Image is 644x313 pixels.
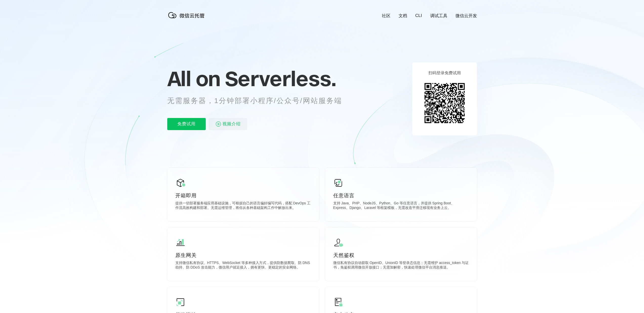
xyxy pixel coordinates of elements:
[175,192,311,199] p: 开箱即用
[167,17,208,21] a: 微信云托管
[428,70,461,76] p: 扫码登录免费试用
[382,13,390,19] a: 社区
[175,261,311,271] p: 支持微信私有协议、HTTPS、WebSocket 等多种接入方式，提供防数据爬取、防 DNS 劫持、防 DDoS 攻击能力，微信用户就近接入，拥有更快、更稳定的安全网络。
[167,96,351,106] p: 无需服务器，1分钟部署小程序/公众号/网站服务端
[415,13,422,18] a: CLI
[175,252,311,259] p: 原生网关
[333,192,469,199] p: 任意语言
[333,252,469,259] p: 天然鉴权
[215,121,221,127] img: video_play.svg
[225,66,336,91] span: Serverless.
[167,10,208,20] img: 微信云托管
[175,201,311,211] p: 提供一切部署服务端应用基础设施，可根据自己的语言偏好编写代码，搭配 DevOps 工作流高效构建和部署。无需运维管理，将你从各种基础架构工作中解放出来。
[455,13,477,19] a: 微信云开发
[430,13,447,19] a: 调试工具
[333,261,469,271] p: 微信私有协议自动获取 OpenID、UnionID 等登录态信息；无需维护 access_token 与证书，免鉴权调用微信开放接口；无需加解密，快速处理微信平台消息推送。
[222,118,241,130] span: 视频介绍
[333,201,469,211] p: 支持 Java、PHP、NodeJS、Python、Go 等任意语言，并提供 Spring Boot、Express、Django、Laravel 等框架模板，无需改造平滑迁移现有业务上云。
[167,118,206,130] p: 免费试用
[167,66,220,91] span: All on
[399,13,407,19] a: 文档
